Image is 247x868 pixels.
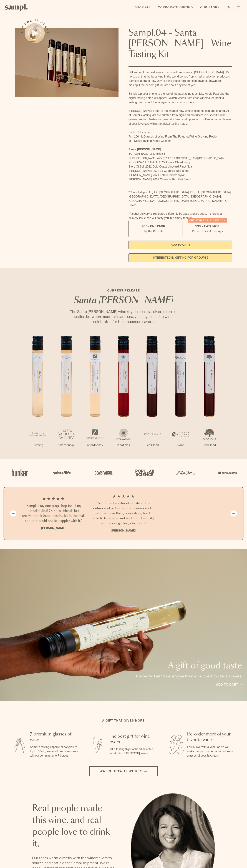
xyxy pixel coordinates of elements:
li: 6 / 7 [166,336,195,459]
img: Artboard_3_0b291449-6e8c-4d07-b2c2-3f3601a19cd1_x450.png [175,465,196,480]
button: Watch how it works [89,766,158,776]
button: See how it works [25,23,45,43]
img: Sampl logo [5,4,28,11]
img: Artboard_5_7fdae55a-36fd-43f7-8bfd-f74a06a2878e_x450.png [92,465,114,480]
li: 5 / 7 [138,336,166,459]
li: [GEOGRAPHIC_DATA] 2022 Estate Chardonnay [128,160,232,164]
span: $55 - One Pack [142,224,165,228]
li: 1 / 4 [21,494,86,533]
a: Add to cart [216,682,242,687]
span: [PERSON_NAME] 2022 Riesling [128,152,165,155]
button: Add to Cart [128,241,232,249]
span: $95 - Two Pack [195,224,220,228]
div: Gift some of the best wines from small producers in [GEOGRAPHIC_DATA]. It’s no secret that the be... [128,70,232,220]
p: Chardonnay [52,443,81,447]
h3: “Sampl is my one-stop shop for all my birthday gifts! Our best friends just received their Sampl ... [21,503,86,523]
li: [PERSON_NAME] 2021 Estate Grown Syrah [128,173,232,177]
h3: “Not only does this eliminate all the confusion of picking from the never ending wall of wine in ... [91,501,156,526]
small: Perfect For 2-4 Tastings [192,229,223,233]
li: 7 / 7 [195,336,223,459]
h2: A gift that gives more [102,719,145,723]
a: Corporate Gifting [156,4,195,11]
li: 2 / 4 [91,494,156,533]
a: Our Story [198,4,221,11]
h3: 7 premium glasses of wine [30,731,79,743]
button: Next slide [231,510,237,517]
p: Sampl's tasting capsule allows you to try 7 100ml glasses of premium wines without committing to ... [30,745,79,758]
h1: Sampl.04 - Santa [PERSON_NAME] - Wine Tasting Kit [128,28,232,60]
li: 2 / 7 [52,336,81,459]
em: Santa [PERSON_NAME] [74,296,173,305]
img: Artboard_1_c8cd28af-0030-4af1-819c-248e302c7f06_x450.png [9,465,31,480]
small: Try the Capsule [143,229,163,233]
span: [GEOGRAPHIC_DATA], [GEOGRAPHIC_DATA] [159,199,220,202]
li: 4 / 7 [109,336,138,459]
img: Artboard_7_5b34974b-f019-449e-91fb-745f8d0877ee_x450.png [216,465,238,480]
p: The perfect gift for everyone from wine lovers to casual sippers. [135,674,242,679]
p: Riesling [24,443,52,447]
div: Christmas SALE! Save 20% [188,218,227,223]
li: Story Of Soil 2022 Gold Coast Vineyard Pinot Noir [128,164,232,169]
a: Shop All [133,4,153,11]
p: The Santa [PERSON_NAME] wine region boasts a diverse terroir, nestled between mountains and sea, ... [66,309,181,324]
button: Previous slide [10,510,16,517]
img: Artboard_6_04f9a106-072f-468a-bdd7-f11783b05722_x450.png [51,465,72,480]
p: CURRENT RELEASE [66,288,181,293]
img: Sampl.04 - Santa Barbara - Wine Tasting Kit [15,28,119,97]
li: [PERSON_NAME] 2021 Cuvee le Bec Red Blend [128,177,232,182]
h3: The best gift for wine lovers [109,734,157,745]
p: Fall in love with a wine, or 7? We make it easy to order more bottles or glasses of your favorites. [187,745,236,758]
b: [PERSON_NAME] [111,529,136,532]
img: Artboard_4_28b4d326-c26e-48f9-9c80-911f17d6414e_x450.png [133,465,155,480]
li: [PERSON_NAME] 2022 La Cuadrilla Red Blend [128,169,232,173]
span: Santa [PERSON_NAME] Winery 2022 [GEOGRAPHIC_DATA] [GEOGRAPHIC_DATA] [128,157,224,159]
span: , [158,199,159,202]
li: 3 / 7 [81,336,109,459]
strong: Santa [PERSON_NAME]: [128,148,162,151]
p: A gift of good taste [135,662,242,670]
h3: Re-order more of your favorite wine [187,731,236,743]
h2: Real people made this wine, and real people love to drink it. [32,803,116,850]
p: Red Blend [195,443,223,447]
p: Pinot Noir [109,443,138,447]
li: 1 / 7 [24,336,52,459]
p: Red Blend [138,443,166,447]
b: [PERSON_NAME] [41,526,65,530]
p: Syrah [166,443,195,447]
p: Chardonnay [81,443,109,447]
p: Gift a tasting flight of hand-selected, hard-to-find [US_STATE] wines. [109,747,157,756]
a: interested in gifting for groups? [128,253,232,262]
